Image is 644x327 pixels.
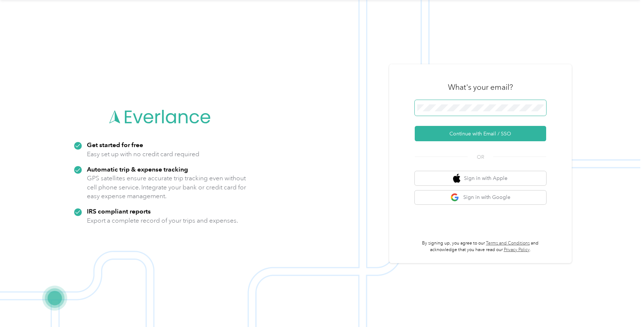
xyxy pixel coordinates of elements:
a: Terms and Conditions [486,241,530,246]
strong: Automatic trip & expense tracking [87,165,188,173]
button: google logoSign in with Google [415,191,546,205]
img: google logo [451,193,460,202]
p: Easy set up with no credit card required [87,150,199,159]
button: apple logoSign in with Apple [415,171,546,185]
span: OR [468,153,493,161]
strong: IRS compliant reports [87,207,151,215]
p: GPS satellites ensure accurate trip tracking even without cell phone service. Integrate your bank... [87,174,246,201]
img: apple logo [453,174,460,183]
a: Privacy Policy [504,247,530,253]
p: Export a complete record of your trips and expenses. [87,216,238,225]
button: Continue with Email / SSO [415,126,546,141]
p: By signing up, you agree to our and acknowledge that you have read our . [415,240,546,253]
strong: Get started for free [87,141,143,149]
h3: What's your email? [448,82,513,92]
